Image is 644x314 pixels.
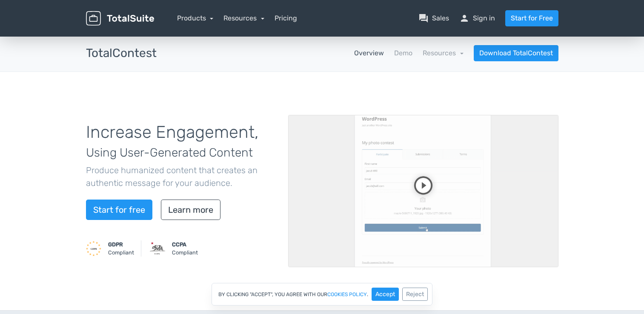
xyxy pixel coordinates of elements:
[86,146,253,160] span: Using User-Generated Content
[86,11,154,26] img: TotalSuite for WordPress
[423,49,464,57] a: Resources
[86,241,101,256] img: GDPR
[372,288,399,301] button: Accept
[86,200,152,220] a: Start for free
[108,240,134,257] small: Compliant
[86,47,157,60] h3: TotalContest
[505,10,558,26] a: Start for Free
[150,241,165,256] img: CCPA
[394,48,412,58] a: Demo
[402,288,428,301] button: Reject
[172,241,186,248] strong: CCPA
[86,123,275,160] h1: Increase Engagement,
[418,13,449,23] a: question_answerSales
[474,45,558,61] a: Download TotalContest
[275,13,297,23] a: Pricing
[86,164,275,189] p: Produce humanized content that creates an authentic message for your audience.
[327,292,367,297] a: cookies policy
[177,14,214,22] a: Products
[223,14,264,22] a: Resources
[459,13,469,23] span: person
[212,283,432,305] div: By clicking "Accept", you agree with our .
[354,48,384,58] a: Overview
[108,241,123,248] strong: GDPR
[161,200,220,220] a: Learn more
[459,13,495,23] a: personSign in
[418,13,429,23] span: question_answer
[172,240,198,257] small: Compliant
